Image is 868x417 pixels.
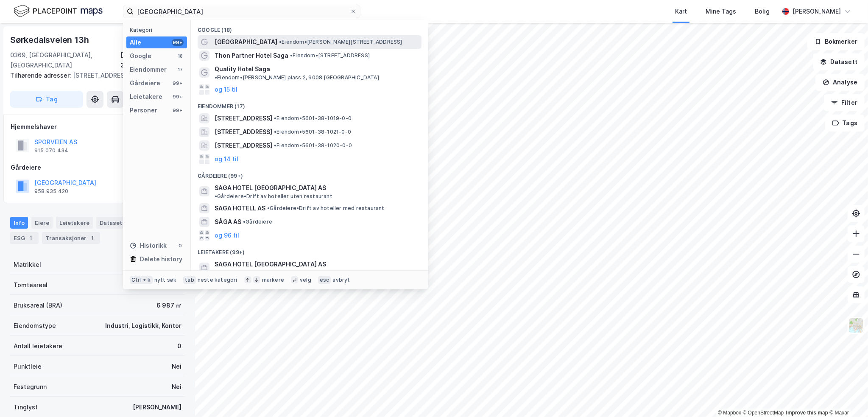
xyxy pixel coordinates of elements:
input: Søk på adresse, matrikkel, gårdeiere, leietakere eller personer [134,5,350,18]
div: markere [262,277,284,283]
div: Transaksjoner [42,232,100,244]
span: SAGA HOTELL AS [215,203,265,213]
button: og 14 til [215,154,238,164]
div: Info [10,217,28,229]
div: Kategori [130,27,187,33]
span: • [279,39,282,45]
div: Nei [172,361,181,372]
span: Eiendom • [PERSON_NAME][STREET_ADDRESS] [279,39,402,45]
div: Mine Tags [706,6,736,17]
button: Bokmerker [807,33,865,50]
div: nytt søk [154,277,177,283]
div: [STREET_ADDRESS] [10,70,178,81]
span: SAGA HOTEL [GEOGRAPHIC_DATA] AS [215,183,326,193]
span: • [243,218,246,225]
div: 0 [177,341,181,351]
img: Z [848,317,864,333]
div: 958 935 420 [34,188,68,195]
span: • [215,269,217,276]
div: Kart [675,6,687,17]
div: Punktleie [14,361,42,372]
div: [PERSON_NAME] [793,6,841,17]
div: Matrikkel [14,260,41,270]
div: 99+ [172,93,184,100]
a: Mapbox [718,410,741,416]
div: Hjemmelshaver [11,122,184,132]
a: OpenStreetMap [743,410,784,416]
div: Bruksareal (BRA) [14,300,62,311]
div: 1 [27,234,35,242]
span: Eiendom • [STREET_ADDRESS] [290,52,370,59]
div: Industri, Logistikk, Kontor [105,321,181,331]
img: logo.f888ab2527a4732fd821a326f86c7f29.svg [14,4,103,19]
div: Eiere [31,217,53,229]
div: Leietakere [130,92,162,102]
span: • [274,129,276,135]
div: Gårdeiere [11,162,184,173]
div: Antall leietakere [14,341,62,351]
span: SAGA HOTEL [GEOGRAPHIC_DATA] AS [215,259,326,269]
span: SÅGA AS [215,217,241,227]
span: • [274,142,276,148]
div: Bolig [755,6,770,17]
span: [STREET_ADDRESS] [215,140,272,151]
button: Tags [825,115,865,132]
div: esc [318,276,331,284]
div: Personer [130,105,157,115]
div: Google [130,51,151,61]
div: Festegrunn [14,382,47,392]
button: Analyse [815,74,865,91]
div: 99+ [172,39,184,46]
button: Tag [10,91,83,108]
button: Datasett [813,53,865,70]
div: 0 [177,242,184,249]
div: ESG [10,232,39,244]
div: 17 [177,66,184,73]
div: 1 [88,234,97,242]
div: Nei [172,382,181,392]
span: Leietaker • Drift av hoteller uten restaurant [215,269,332,276]
span: Eiendom • [PERSON_NAME] plass 2, 9008 [GEOGRAPHIC_DATA] [215,74,379,81]
div: [PERSON_NAME] [133,402,181,412]
span: Quality Hotel Saga [215,64,270,74]
span: • [274,115,276,121]
div: Alle [130,37,141,48]
div: Google (18) [191,20,428,35]
span: [GEOGRAPHIC_DATA] [215,37,277,47]
div: Eiendomstype [14,321,56,331]
div: Sørkedalsveien 13h [10,33,90,47]
div: 99+ [172,80,184,87]
a: Improve this map [786,410,828,416]
span: • [290,52,293,59]
div: Eiendommer [130,64,167,75]
span: Eiendom • 5601-38-1019-0-0 [274,115,352,122]
span: Eiendom • 5601-38-1020-0-0 [274,142,352,149]
div: Delete history [140,254,182,264]
span: • [267,205,270,211]
span: Gårdeiere • Drift av hoteller med restaurant [267,205,385,212]
div: avbryt [332,277,350,283]
div: Kontrollprogram for chat [826,376,868,417]
div: neste kategori [198,277,237,283]
span: Gårdeiere • Drift av hoteller uten restaurant [215,193,332,200]
div: Tinglyst [14,402,38,412]
div: Eiendommer (17) [191,96,428,112]
div: Gårdeiere (99+) [191,166,428,181]
span: [STREET_ADDRESS] [215,113,272,123]
span: Gårdeiere [243,218,272,225]
div: Gårdeiere [130,78,160,88]
span: [STREET_ADDRESS] [215,127,272,137]
div: Historikk [130,241,167,251]
div: [GEOGRAPHIC_DATA], 38/63 [120,50,185,70]
span: Tilhørende adresser: [10,72,73,79]
button: Filter [824,94,865,111]
div: tab [183,276,196,284]
div: 915 070 434 [34,147,68,154]
span: • [215,74,217,81]
span: • [215,193,217,199]
div: Tomteareal [14,280,47,290]
div: velg [300,277,311,283]
span: Eiendom • 5601-38-1021-0-0 [274,129,351,135]
button: og 96 til [215,230,239,241]
div: Leietakere [56,217,93,229]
